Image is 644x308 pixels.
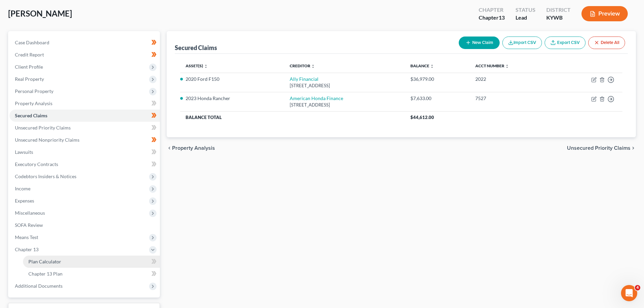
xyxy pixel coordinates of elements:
[15,186,30,191] span: Income
[9,219,160,231] a: SOFA Review
[475,95,548,102] div: 7527
[15,234,38,240] span: Means Test
[186,76,279,82] li: 2020 Ford F150
[545,37,586,49] a: Export CSV
[9,49,160,61] a: Credit Report
[15,100,52,106] span: Property Analysis
[459,37,500,49] button: New Claim
[15,113,47,118] span: Secured Claims
[15,222,43,228] span: SOFA Review
[28,259,61,264] span: Plan Calculator
[290,76,318,82] a: Ally Financial
[180,111,405,123] th: Balance Total
[410,95,464,102] div: $7,633.00
[290,102,400,108] div: [STREET_ADDRESS]
[475,63,509,68] a: Acct Number unfold_more
[23,268,160,280] a: Chapter 13 Plan
[175,44,217,52] div: Secured Claims
[15,161,58,167] span: Executory Contracts
[502,37,542,49] button: Import CSV
[9,122,160,134] a: Unsecured Priority Claims
[546,6,571,14] div: District
[516,14,535,22] div: Lead
[15,76,44,82] span: Real Property
[410,63,434,68] a: Balance unfold_more
[15,125,71,131] span: Unsecured Priority Claims
[204,64,208,68] i: unfold_more
[172,145,215,151] span: Property Analysis
[186,95,279,102] li: 2023 Honda Rancher
[290,95,343,101] a: American Honda Finance
[581,6,628,21] button: Preview
[15,137,79,143] span: Unsecured Nonpriority Claims
[8,8,72,18] span: [PERSON_NAME]
[479,6,505,14] div: Chapter
[546,14,571,22] div: KYWB
[311,64,315,68] i: unfold_more
[505,64,509,68] i: unfold_more
[9,134,160,146] a: Unsecured Nonpriority Claims
[290,63,315,68] a: Creditor unfold_more
[290,82,400,89] div: [STREET_ADDRESS]
[479,14,505,22] div: Chapter
[15,40,49,45] span: Case Dashboard
[15,246,39,252] span: Chapter 13
[630,145,636,151] i: chevron_right
[516,6,535,14] div: Status
[15,88,53,94] span: Personal Property
[9,97,160,110] a: Property Analysis
[28,271,63,277] span: Chapter 13 Plan
[621,285,637,301] iframe: Intercom live chat
[410,115,434,120] span: $44,612.00
[186,63,208,68] a: Asset(s) unfold_more
[499,14,505,21] span: 13
[9,158,160,170] a: Executory Contracts
[635,285,640,290] span: 4
[430,64,434,68] i: unfold_more
[167,145,172,151] i: chevron_left
[567,145,630,151] span: Unsecured Priority Claims
[167,145,215,151] button: chevron_left Property Analysis
[15,173,76,179] span: Codebtors Insiders & Notices
[15,210,45,216] span: Miscellaneous
[475,76,548,82] div: 2022
[567,145,636,151] button: Unsecured Priority Claims chevron_right
[9,110,160,122] a: Secured Claims
[15,283,63,289] span: Additional Documents
[15,149,33,155] span: Lawsuits
[15,64,43,70] span: Client Profile
[15,198,34,204] span: Expenses
[588,37,625,49] button: Delete All
[9,146,160,158] a: Lawsuits
[15,52,44,57] span: Credit Report
[23,256,160,268] a: Plan Calculator
[9,37,160,49] a: Case Dashboard
[410,76,464,82] div: $36,979.00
